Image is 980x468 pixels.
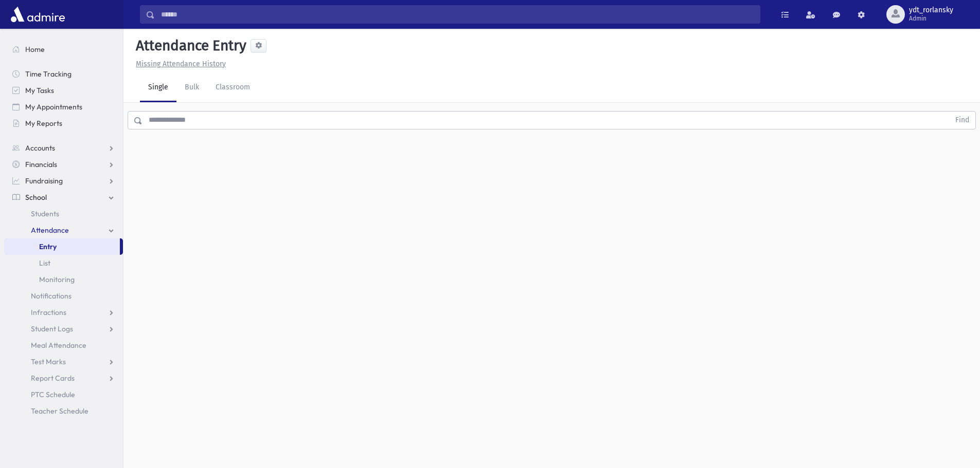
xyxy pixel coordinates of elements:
[4,353,123,370] a: Test Marks
[31,406,88,416] span: Teacher Schedule
[132,37,246,54] h5: Attendance Entry
[25,69,72,79] span: Time Tracking
[4,99,123,115] a: My Appointments
[4,66,123,82] a: Time Tracking
[31,226,69,235] span: Attendance
[4,238,120,255] a: Entry
[31,357,66,366] span: Test Marks
[25,143,55,153] span: Accounts
[31,209,59,218] span: Students
[25,176,63,185] span: Fundraising
[4,321,123,337] a: Student Logs
[39,258,50,268] span: List
[4,386,123,403] a: PTC Schedule
[176,73,207,102] a: Bulk
[39,275,75,284] span: Monitoring
[31,291,72,301] span: Notifications
[25,45,45,54] span: Home
[25,119,62,128] span: My Reports
[4,337,123,353] a: Meal Attendance
[4,288,123,304] a: Notifications
[207,73,258,102] a: Classroom
[25,102,82,111] span: My Appointments
[4,205,123,222] a: Students
[136,60,226,68] u: Missing Attendance History
[25,193,47,202] span: School
[4,403,123,419] a: Teacher Schedule
[8,4,67,25] img: AdmirePro
[39,242,57,251] span: Entry
[4,140,123,156] a: Accounts
[31,324,73,333] span: Student Logs
[132,60,226,68] a: Missing Attendance History
[4,222,123,238] a: Attendance
[31,341,86,350] span: Meal Attendance
[909,14,953,23] span: Admin
[31,390,75,399] span: PTC Schedule
[25,160,57,169] span: Financials
[4,189,123,205] a: School
[4,41,123,58] a: Home
[25,86,54,95] span: My Tasks
[4,370,123,386] a: Report Cards
[4,255,123,271] a: List
[4,173,123,189] a: Fundraising
[4,304,123,321] a: Infractions
[909,6,953,14] span: ydt_rorlansky
[4,115,123,132] a: My Reports
[31,308,66,317] span: Infractions
[140,73,176,102] a: Single
[949,111,975,129] button: Find
[4,271,123,288] a: Monitoring
[155,5,760,24] input: Search
[4,156,123,173] a: Financials
[31,373,75,383] span: Report Cards
[4,82,123,99] a: My Tasks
